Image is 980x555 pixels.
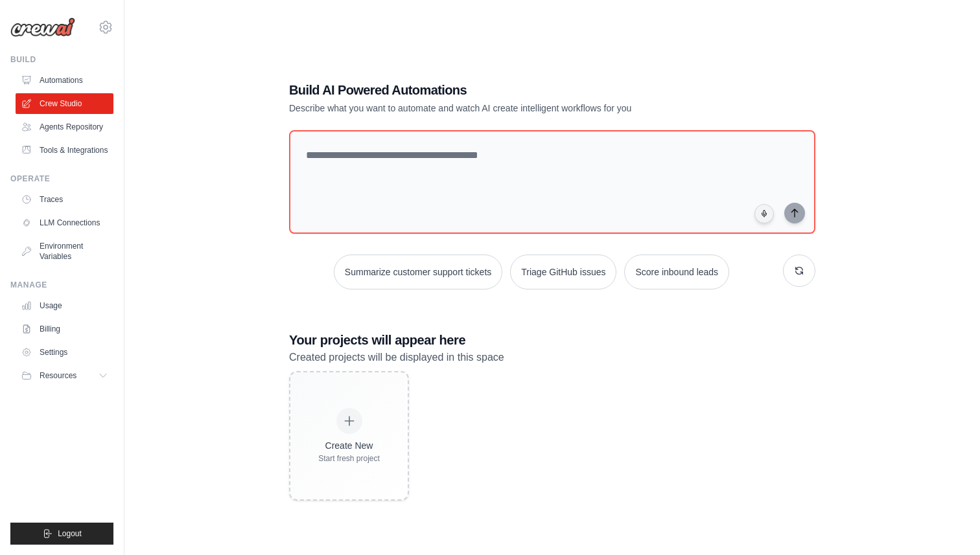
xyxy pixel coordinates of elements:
button: Score inbound leads [624,255,729,289]
button: Get new suggestions [783,255,815,287]
div: Build [10,54,113,65]
p: Created projects will be displayed in this space [289,349,815,366]
a: Agents Repository [16,117,113,137]
span: Resources [40,370,76,381]
div: Operate [10,174,113,184]
div: Manage [10,280,113,290]
h1: Build AI Powered Automations [289,81,725,99]
span: Logout [58,528,82,539]
a: Automations [16,70,113,91]
a: Settings [16,342,113,363]
button: Resources [16,365,113,386]
a: Crew Studio [16,93,113,114]
h3: Your projects will appear here [289,331,815,349]
img: Logo [10,17,75,37]
button: Logout [10,523,113,545]
a: Traces [16,189,113,210]
a: LLM Connections [16,212,113,233]
button: Triage GitHub issues [510,255,616,289]
a: Usage [16,295,113,316]
button: Click to speak your automation idea [754,204,774,223]
div: Start fresh project [318,453,380,464]
a: Billing [16,319,113,339]
a: Environment Variables [16,236,113,267]
button: Summarize customer support tickets [334,255,502,289]
p: Describe what you want to automate and watch AI create intelligent workflows for you [289,102,725,115]
div: Create New [318,439,380,452]
a: Tools & Integrations [16,140,113,161]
